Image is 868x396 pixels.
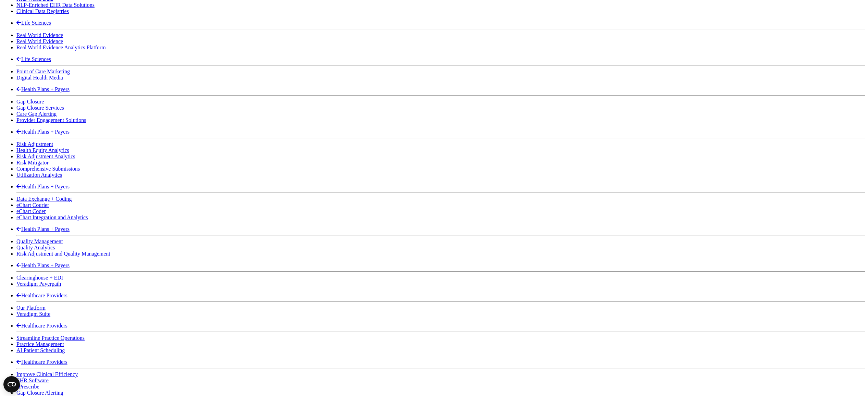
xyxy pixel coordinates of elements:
a: Streamline Practice Operations [16,335,85,341]
a: Health Plans + Payers [16,184,70,189]
a: Real World Evidence [16,32,63,38]
a: Health Plans + Payers [16,129,70,135]
a: Clearinghouse + EDI [16,275,63,281]
button: Open CMP widget [3,376,20,393]
a: Health Equity Analytics [16,147,69,153]
a: Quality Management [16,238,63,244]
a: Our Platform [16,305,46,311]
a: Real World Evidence Analytics Platform [16,45,106,50]
a: Clinical Data Registries [16,8,69,14]
a: eChart Coder [16,208,46,214]
a: Life Sciences [16,56,51,62]
a: Gap Closure [16,99,44,104]
a: Real World Evidence [16,38,63,44]
a: Health Plans + Payers [16,86,70,92]
a: eChart Courier [16,202,49,208]
a: Point of Care Marketing [16,69,70,74]
a: eChart Integration and Analytics [16,214,88,220]
a: NLP-Enriched EHR Data Solutions [16,2,95,8]
a: EHR Software [16,378,49,383]
a: Comprehensive Submissions [16,166,80,172]
a: Healthcare Providers [16,293,67,298]
iframe: Drift Chat Widget [736,354,860,388]
a: Gap Closure Alerting [16,390,63,396]
a: Healthcare Providers [16,323,67,329]
a: Health Plans + Payers [16,226,70,232]
a: Health Plans + Payers [16,262,70,268]
a: Provider Engagement Solutions [16,117,86,123]
a: Risk Adjustment and Quality Management [16,251,110,257]
a: Improve Clinical Efficiency [16,371,78,377]
a: Data Exchange + Coding [16,196,72,202]
a: Gap Closure Services [16,105,64,111]
a: Utilization Analytics [16,172,62,178]
a: Risk Adjustment [16,141,53,147]
a: AI Patient Scheduling [16,347,65,353]
a: Risk Mitigator [16,160,49,165]
a: ePrescribe [16,384,39,389]
a: Veradigm Payerpath [16,281,61,287]
a: Digital Health Media [16,75,63,81]
a: Life Sciences [16,20,51,26]
a: Veradigm Suite [16,311,50,317]
a: Quality Analytics [16,245,55,250]
a: Care Gap Alerting [16,111,57,117]
a: Healthcare Providers [16,359,67,365]
a: Risk Adjustment Analytics [16,153,75,159]
a: Practice Management [16,341,64,347]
